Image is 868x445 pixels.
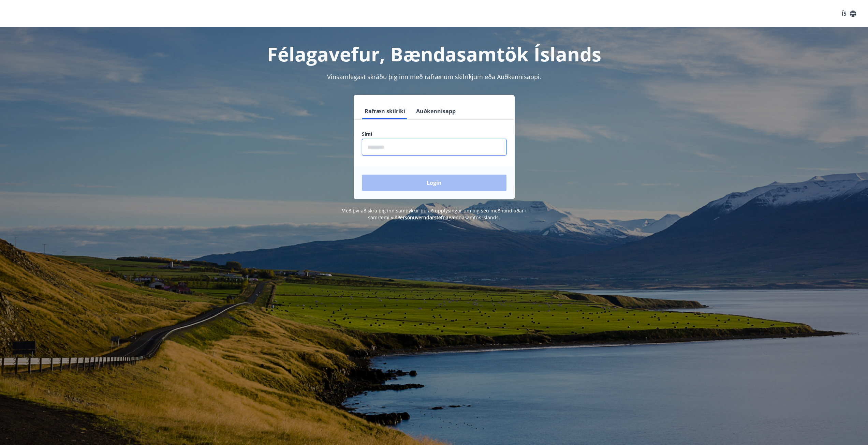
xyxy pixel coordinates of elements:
button: ÍS [838,8,860,20]
h1: Félagavefur, Bændasamtök Íslands [197,41,672,67]
span: Vinsamlegast skráðu þig inn með rafrænum skilríkjum eða Auðkennisappi. [327,73,541,81]
button: Auðkennisapp [413,103,458,119]
a: Persónuverndarstefna [397,214,448,221]
label: Sími [362,131,506,137]
button: Rafræn skilríki [362,103,408,119]
span: Með því að skrá þig inn samþykkir þú að upplýsingar um þig séu meðhöndlaðar í samræmi við Bændasa... [341,207,527,221]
